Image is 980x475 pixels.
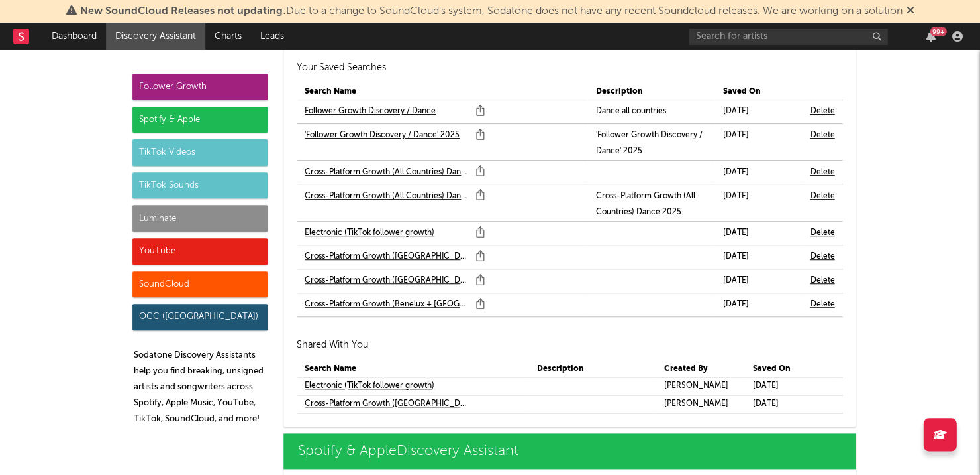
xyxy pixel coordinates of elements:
td: Delete [802,184,842,222]
div: SoundCloud [132,271,268,298]
div: Luminate [132,205,268,232]
a: Cross-Platform Growth (All Countries) Dance [305,165,469,180]
th: Description [528,361,656,377]
a: Dashboard [42,23,106,50]
a: Spotify & AppleDiscovery Assistant [283,433,856,469]
a: Leads [251,23,293,50]
div: YouTube [132,238,268,265]
a: Electronic (TikTok follower growth) [305,378,434,394]
button: 99+ [926,31,935,42]
span: Dismiss [906,6,914,17]
td: Delete [802,123,842,161]
td: [PERSON_NAME] [656,377,744,395]
div: OCC ([GEOGRAPHIC_DATA]) [132,304,268,330]
div: 99 + [930,27,946,36]
td: Delete [802,100,842,123]
div: TikTok Videos [132,139,268,166]
td: [DATE] [714,245,802,269]
div: Spotify & Apple [132,107,268,133]
td: [DATE] [714,161,802,184]
td: Delete [802,221,842,245]
td: [PERSON_NAME] [656,395,744,413]
td: Delete [802,269,842,293]
a: Cross-Platform Growth (Benelux + [GEOGRAPHIC_DATA]) Dance [305,297,469,312]
th: Description [587,84,714,100]
td: Delete [802,245,842,269]
a: Cross-Platform Growth ([GEOGRAPHIC_DATA] - Electronic) [305,396,469,412]
div: Follower Growth [132,74,268,100]
td: [DATE] [714,221,802,245]
td: 'Follower Growth Discovery / Dance' 2025 [587,123,714,161]
div: TikTok Sounds [132,172,268,199]
td: Cross-Platform Growth (All Countries) Dance 2025 [587,184,714,222]
td: [DATE] [744,395,832,413]
td: [DATE] [714,184,802,222]
a: Discovery Assistant [106,23,205,50]
th: Saved On [744,361,832,377]
a: Cross-Platform Growth ([GEOGRAPHIC_DATA]) Dance [305,249,469,265]
td: Delete [802,161,842,184]
a: Cross-Platform Growth (All Countries) Dance 2025 [305,188,469,204]
a: 'Follower Growth Discovery / Dance' 2025 [305,127,460,143]
input: Search for artists [689,29,887,45]
a: Cross-Platform Growth ([GEOGRAPHIC_DATA]) Dance [305,273,469,289]
td: [DATE] [744,377,832,395]
td: Dance all countries [587,100,714,123]
span: New SoundCloud Releases not updating [80,6,283,17]
th: Search Name [297,84,587,100]
td: [DATE] [714,123,802,161]
a: Electronic (TikTok follower growth) [305,225,434,241]
th: Saved On [714,84,802,100]
h2: Your Saved Searches [297,60,842,76]
a: Charts [205,23,251,50]
td: [DATE] [714,269,802,293]
p: Sodatone Discovery Assistants help you find breaking, unsigned artists and songwriters across Spo... [134,348,268,427]
span: : Due to a change to SoundCloud's system, Sodatone does not have any recent Soundcloud releases. ... [80,6,903,17]
td: [DATE] [714,100,802,123]
h2: Shared With You [297,337,842,353]
a: Follower Growth Discovery / Dance [305,103,436,119]
td: Delete [802,293,842,316]
td: [DATE] [714,293,802,316]
th: Created By [656,361,744,377]
th: Search Name [297,361,528,377]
